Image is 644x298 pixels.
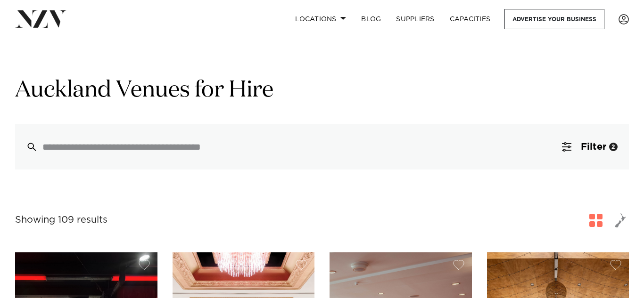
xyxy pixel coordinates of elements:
[15,213,107,227] div: Showing 109 results
[609,143,618,151] div: 2
[442,9,498,29] a: Capacities
[581,142,606,152] span: Filter
[15,10,66,27] img: nzv-logo.png
[15,76,629,105] h1: Auckland Venues for Hire
[504,9,604,29] a: Advertise your business
[288,9,354,29] a: Locations
[551,124,629,169] button: Filter2
[354,9,388,29] a: BLOG
[388,9,442,29] a: SUPPLIERS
